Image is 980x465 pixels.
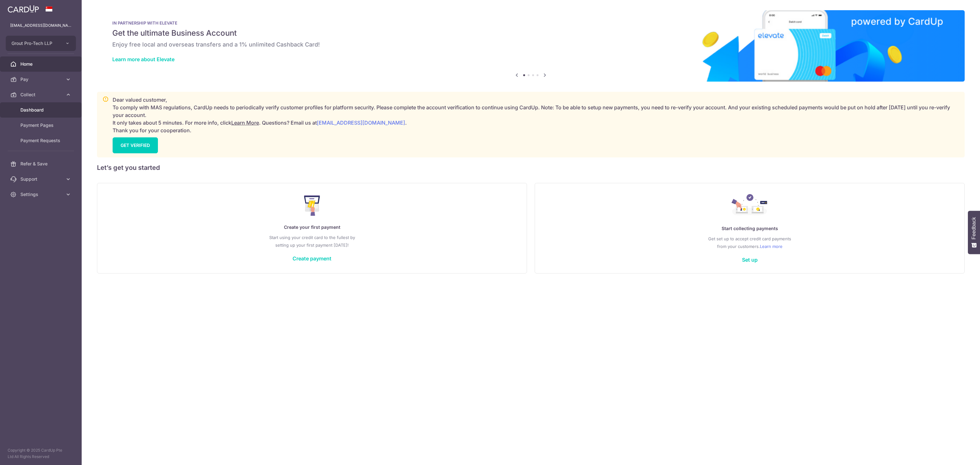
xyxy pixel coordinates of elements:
img: Collect Payment [731,194,768,217]
span: Support [20,176,63,182]
span: Payment Requests [20,137,63,144]
button: Feedback - Show survey [968,211,980,254]
img: CardUp [8,5,39,13]
p: Start collecting payments [548,225,952,232]
span: Grout Pro-Tech LLP [11,40,59,47]
a: Learn more about Elevate [112,56,174,62]
img: Renovation banner [97,10,965,82]
img: Make Payment [304,195,320,216]
span: Dashboard [20,107,63,113]
a: Create payment [293,255,331,262]
span: Home [20,61,63,67]
p: IN PARTNERSHIP WITH ELEVATE [112,20,949,25]
p: Start using your credit card to the fullest by setting up your first payment [DATE]! [110,234,514,249]
h5: Get the ultimate Business Account [112,28,949,38]
p: Create your first payment [110,223,514,231]
p: Dear valued customer, To comply with MAS regulations, CardUp needs to periodically verify custome... [113,96,959,134]
span: Refer & Save [20,161,63,167]
span: Pay [20,76,63,83]
a: Learn more [760,243,783,250]
h5: Let’s get you started [97,163,965,173]
span: Payment Pages [20,122,63,128]
a: Learn More [231,120,259,126]
span: Settings [20,191,63,198]
p: [EMAIL_ADDRESS][DOMAIN_NAME] [10,22,71,29]
button: Grout Pro-Tech LLP [6,36,76,51]
a: GET VERIFIED [113,137,158,153]
span: Feedback [971,217,977,239]
p: Get set up to accept credit card payments from your customers. [548,235,952,250]
a: Set up [742,257,758,263]
span: Collect [20,91,63,98]
h6: Enjoy free local and overseas transfers and a 1% unlimited Cashback Card! [112,41,949,48]
a: [EMAIL_ADDRESS][DOMAIN_NAME] [317,120,405,126]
